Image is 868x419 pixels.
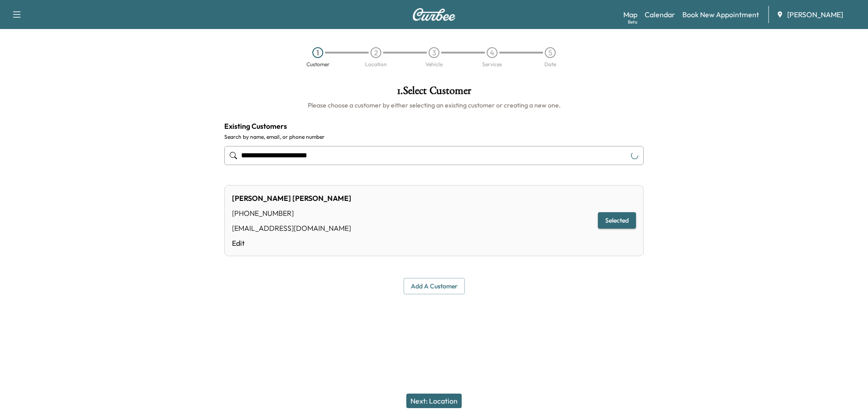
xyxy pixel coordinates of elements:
div: 5 [545,47,556,58]
div: 1 [312,47,323,58]
a: Calendar [645,9,675,20]
div: Beta [628,19,637,25]
div: Services [482,62,502,67]
div: Location [365,62,387,67]
button: Next: Location [406,394,462,408]
div: Date [544,62,556,67]
h4: Existing Customers [224,121,644,132]
a: Book New Appointment [682,9,759,20]
h6: Please choose a customer by either selecting an existing customer or creating a new one. [224,101,644,110]
button: Add a customer [404,278,465,295]
div: [PERSON_NAME] [PERSON_NAME] [232,193,351,204]
label: Search by name, email, or phone number [224,133,644,141]
div: Customer [306,62,330,67]
button: Selected [598,212,636,229]
span: [PERSON_NAME] [787,9,843,20]
div: Vehicle [425,62,443,67]
img: Curbee Logo [412,8,456,21]
div: 2 [370,47,381,58]
div: 4 [487,47,498,58]
a: MapBeta [623,9,637,20]
div: [EMAIL_ADDRESS][DOMAIN_NAME] [232,223,351,234]
h1: 1 . Select Customer [224,85,644,101]
div: 3 [429,47,439,58]
div: [PHONE_NUMBER] [232,208,351,219]
a: Edit [232,238,351,248]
